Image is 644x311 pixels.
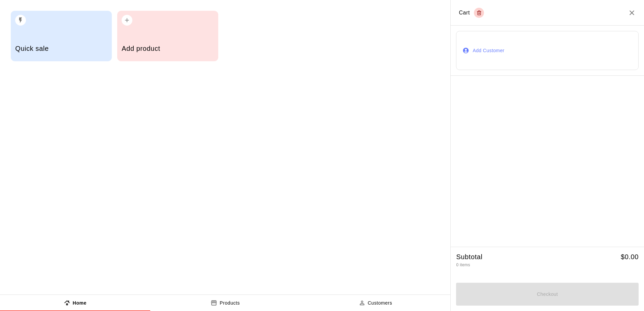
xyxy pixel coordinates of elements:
[368,300,392,307] p: Customers
[220,300,240,307] p: Products
[456,252,482,262] h5: Subtotal
[15,44,107,53] h5: Quick sale
[73,300,87,307] p: Home
[456,31,639,70] button: Add Customer
[459,8,484,18] div: Cart
[628,9,636,17] button: Close
[122,44,214,53] h5: Add product
[117,11,218,61] button: Add product
[621,252,639,262] h5: $ 0.00
[456,263,470,267] span: 0 items
[474,8,484,18] button: Empty cart
[11,11,112,61] button: Quick sale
